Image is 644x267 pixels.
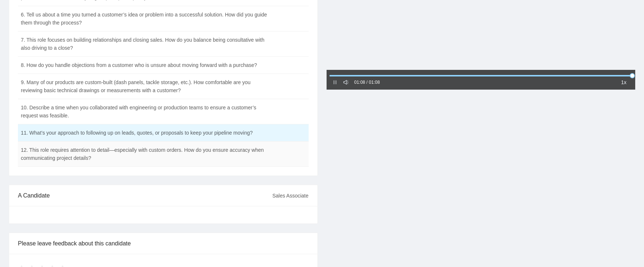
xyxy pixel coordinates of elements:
[18,74,272,99] td: 9. Many of our products are custom-built (dash panels, tackle storage, etc.). How comfortable are...
[18,6,272,31] td: 6. Tell us about a time you turned a customer’s idea or problem into a successful solution. How d...
[18,142,272,167] td: 12. This role requires attention to detail—especially with custom orders. How do you ensure accur...
[343,80,349,85] span: sound
[354,79,380,86] div: 01:08 / 01:08
[621,78,626,86] span: 1x
[18,185,272,206] div: A Candidate
[332,80,338,85] span: pause
[18,99,272,124] td: 10. Describe a time when you collaborated with engineering or production teams to ensure a custom...
[18,57,272,74] td: 8. How do you handle objections from a customer who is unsure about moving forward with a purchase?
[18,31,272,57] td: 7. This role focuses on building relationships and closing sales. How do you balance being consul...
[18,233,309,254] div: Please leave feedback about this candidate
[272,186,309,206] div: Sales Associate
[18,124,272,142] td: 11. What’s your approach to following up on leads, quotes, or proposals to keep your pipeline mov...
